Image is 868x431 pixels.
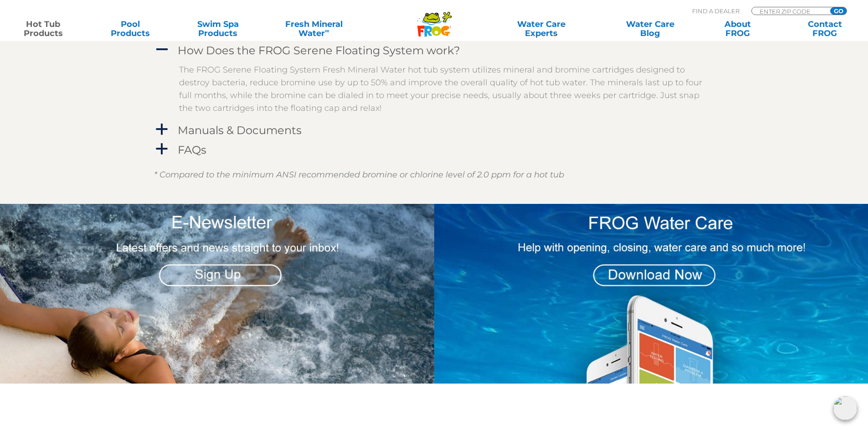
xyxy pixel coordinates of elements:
a: a FAQs [154,141,714,158]
h4: Manuals & Documents [178,124,302,136]
em: * Compared to the minimum ANSI recommended bromine or chlorine level of 2.0 ppm for a hot tub [154,170,564,180]
h4: FAQs [178,144,206,156]
a: AboutFROG [704,20,771,38]
img: openIcon [833,396,857,420]
p: The FROG Serene Floating System Fresh Mineral Water hot tub system utilizes mineral and bromine c... [179,63,703,114]
h4: How Does the FROG Serene Floating System work? [178,44,460,57]
a: Hot TubProducts [9,20,77,38]
a: Fresh MineralWater∞ [271,20,356,38]
span: a [155,142,169,156]
input: GO [830,7,847,15]
a: a Manuals & Documents [154,122,714,139]
input: Zip Code Form [759,7,820,15]
a: ContactFROG [791,20,859,38]
a: Water CareBlog [616,20,684,38]
a: PoolProducts [97,20,164,38]
span: a [155,123,169,136]
a: Water CareExperts [486,20,596,38]
a: A How Does the FROG Serene Floating System work? [154,42,714,59]
p: Find A Dealer [692,7,740,15]
a: Swim SpaProducts [184,20,252,38]
sup: ∞ [325,27,329,34]
span: A [155,43,169,57]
